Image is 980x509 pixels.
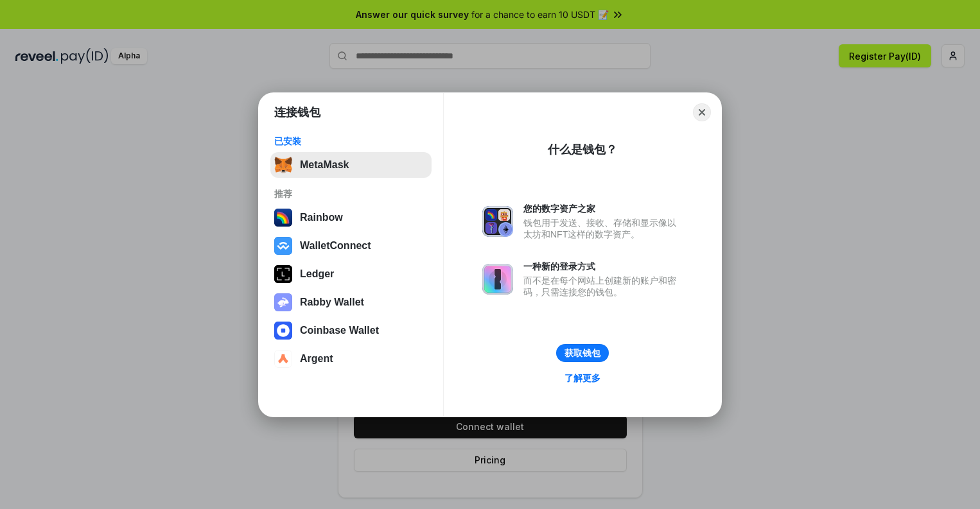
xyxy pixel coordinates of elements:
button: Ledger [270,261,432,287]
button: Coinbase Wallet [270,318,432,343]
h1: 连接钱包 [274,105,320,120]
div: 获取钱包 [564,347,600,359]
img: svg+xml,%3Csvg%20width%3D%2228%22%20height%3D%2228%22%20viewBox%3D%220%200%2028%2028%22%20fill%3D... [274,237,292,255]
img: svg+xml,%3Csvg%20width%3D%22120%22%20height%3D%22120%22%20viewBox%3D%220%200%20120%20120%22%20fil... [274,209,292,227]
div: 而不是在每个网站上创建新的账户和密码，只需连接您的钱包。 [523,275,683,298]
img: svg+xml,%3Csvg%20xmlns%3D%22http%3A%2F%2Fwww.w3.org%2F2000%2Fsvg%22%20width%3D%2228%22%20height%3... [274,265,292,283]
img: svg+xml,%3Csvg%20width%3D%2228%22%20height%3D%2228%22%20viewBox%3D%220%200%2028%2028%22%20fill%3D... [274,322,292,340]
div: 已安装 [274,135,428,147]
button: Close [693,103,711,121]
button: WalletConnect [270,233,432,259]
div: 什么是钱包？ [548,142,617,157]
div: WalletConnect [300,240,371,252]
div: 钱包用于发送、接收、存储和显示像以太坊和NFT这样的数字资产。 [523,217,683,240]
div: 了解更多 [564,372,600,384]
button: MetaMask [270,152,432,178]
div: Rainbow [300,212,343,223]
a: 了解更多 [557,370,608,386]
img: svg+xml,%3Csvg%20xmlns%3D%22http%3A%2F%2Fwww.w3.org%2F2000%2Fsvg%22%20fill%3D%22none%22%20viewBox... [482,206,513,237]
button: 获取钱包 [556,344,609,362]
div: MetaMask [300,159,349,171]
button: Argent [270,346,432,372]
div: 推荐 [274,188,428,200]
div: Coinbase Wallet [300,325,379,336]
img: svg+xml,%3Csvg%20xmlns%3D%22http%3A%2F%2Fwww.w3.org%2F2000%2Fsvg%22%20fill%3D%22none%22%20viewBox... [482,264,513,295]
button: Rainbow [270,205,432,230]
img: svg+xml,%3Csvg%20fill%3D%22none%22%20height%3D%2233%22%20viewBox%3D%220%200%2035%2033%22%20width%... [274,156,292,174]
div: 您的数字资产之家 [523,203,683,214]
div: Ledger [300,268,334,280]
div: Argent [300,353,333,365]
img: svg+xml,%3Csvg%20width%3D%2228%22%20height%3D%2228%22%20viewBox%3D%220%200%2028%2028%22%20fill%3D... [274,350,292,368]
button: Rabby Wallet [270,289,432,315]
img: svg+xml,%3Csvg%20xmlns%3D%22http%3A%2F%2Fwww.w3.org%2F2000%2Fsvg%22%20fill%3D%22none%22%20viewBox... [274,293,292,311]
div: 一种新的登录方式 [523,261,683,272]
div: Rabby Wallet [300,297,364,308]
